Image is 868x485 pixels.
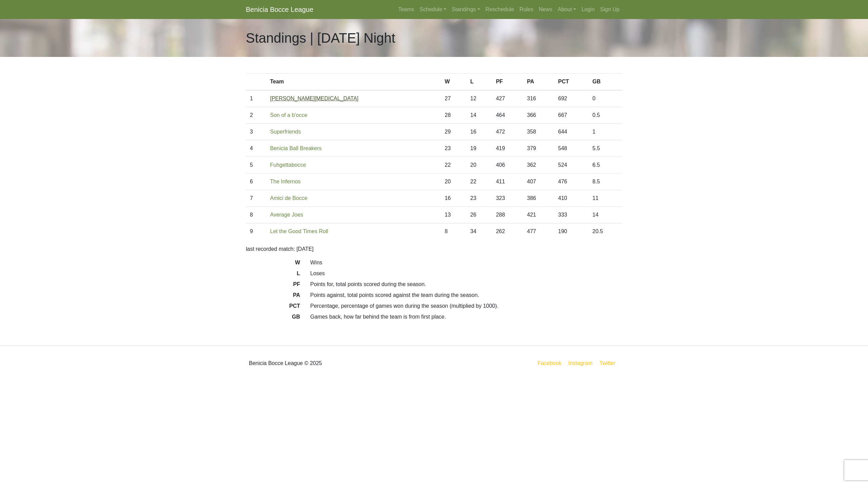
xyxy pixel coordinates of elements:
th: L [466,74,492,90]
td: 23 [440,140,466,157]
th: PCT [554,74,588,90]
a: Average Joes [270,212,303,218]
td: 14 [588,207,622,223]
td: 0.5 [588,107,622,124]
td: 421 [523,207,554,223]
a: Fuhgettabocce [270,162,306,168]
td: 4 [246,140,266,157]
dt: GB [241,313,305,324]
td: 12 [466,90,492,107]
a: Login [579,3,597,16]
td: 0 [588,90,622,107]
td: 27 [440,90,466,107]
a: Sign Up [597,3,622,16]
td: 11 [588,190,622,207]
td: 8.5 [588,174,622,190]
td: 26 [466,207,492,223]
td: 288 [492,207,523,223]
td: 667 [554,107,588,124]
td: 34 [466,223,492,240]
td: 20 [466,157,492,174]
td: 1 [588,124,622,140]
td: 644 [554,124,588,140]
dt: PA [241,291,305,302]
td: 22 [440,157,466,174]
th: PA [523,74,554,90]
td: 16 [440,190,466,207]
td: 5 [246,157,266,174]
td: 476 [554,174,588,190]
td: 323 [492,190,523,207]
dd: Points against, total points scored against the team during the season. [305,291,627,299]
td: 366 [523,107,554,124]
td: 5.5 [588,140,622,157]
td: 13 [440,207,466,223]
a: The Infernos [270,179,301,184]
th: Team [266,74,441,90]
dt: L [241,269,305,280]
td: 362 [523,157,554,174]
td: 316 [523,90,554,107]
td: 419 [492,140,523,157]
td: 692 [554,90,588,107]
td: 548 [554,140,588,157]
a: Benicia Ball Breakers [270,145,322,151]
td: 262 [492,223,523,240]
dt: PF [241,280,305,291]
a: Twitter [598,359,621,367]
td: 386 [523,190,554,207]
td: 477 [523,223,554,240]
dd: Points for, total points scored during the season. [305,280,627,288]
td: 19 [466,140,492,157]
dt: W [241,259,305,269]
td: 28 [440,107,466,124]
a: Teams [395,3,417,16]
a: Facebook [536,359,563,367]
td: 29 [440,124,466,140]
a: Let the Good Times Roll [270,228,329,234]
td: 407 [523,174,554,190]
td: 3 [246,124,266,140]
td: 6.5 [588,157,622,174]
a: Schedule [417,3,449,16]
td: 20.5 [588,223,622,240]
a: [PERSON_NAME][MEDICAL_DATA] [270,96,359,101]
a: Reschedule [483,3,517,16]
th: W [440,74,466,90]
td: 20 [440,174,466,190]
a: Instagram [567,359,594,367]
a: Benicia Bocce League [246,3,313,16]
a: Amici de Bocce [270,195,308,201]
dd: Wins [305,259,627,267]
td: 379 [523,140,554,157]
th: PF [492,74,523,90]
td: 190 [554,223,588,240]
td: 22 [466,174,492,190]
td: 411 [492,174,523,190]
th: GB [588,74,622,90]
dd: Games back, how far behind the team is from first place. [305,313,627,321]
dd: Percentage, percentage of games won during the season (multiplied by 1000). [305,302,627,310]
td: 472 [492,124,523,140]
td: 6 [246,174,266,190]
td: 524 [554,157,588,174]
td: 410 [554,190,588,207]
a: Rules [517,3,536,16]
td: 7 [246,190,266,207]
td: 333 [554,207,588,223]
a: Superfriends [270,129,301,135]
div: Benicia Bocce League © 2025 [241,351,434,376]
td: 406 [492,157,523,174]
a: Standings [449,3,482,16]
td: 9 [246,223,266,240]
td: 14 [466,107,492,124]
a: About [555,3,579,16]
td: 427 [492,90,523,107]
td: 16 [466,124,492,140]
td: 358 [523,124,554,140]
td: 464 [492,107,523,124]
dd: Loses [305,269,627,278]
a: Son of a b'occe [270,112,308,118]
td: 23 [466,190,492,207]
h1: Standings | [DATE] Night [246,30,395,46]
